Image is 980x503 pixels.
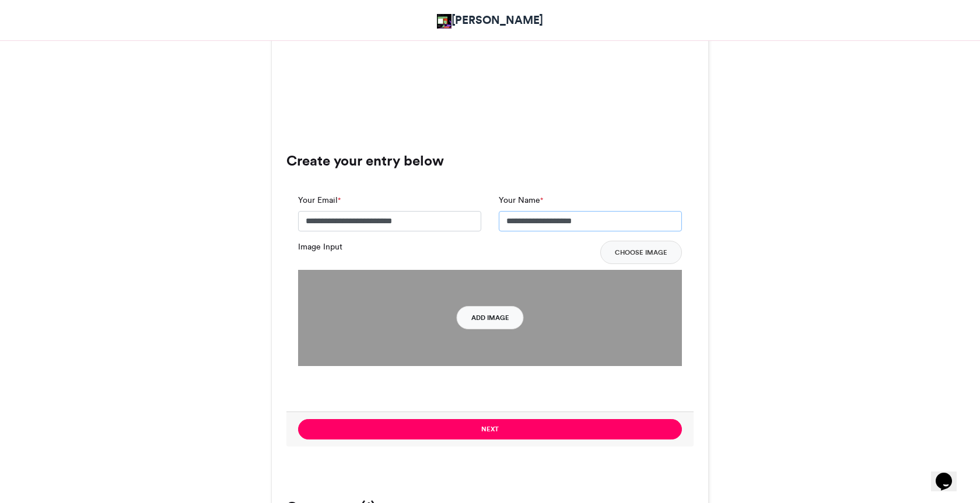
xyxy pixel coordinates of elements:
button: Next [298,419,682,439]
button: Add Image [457,306,524,329]
label: Your Name [499,194,543,206]
iframe: chat widget [931,456,968,491]
img: Victoria Olaonipekun [437,14,452,29]
label: Your Email [298,194,341,206]
a: [PERSON_NAME] [437,12,543,29]
button: Choose Image [600,241,682,264]
label: Image Input [298,241,342,253]
h3: Create your entry below [286,154,694,168]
